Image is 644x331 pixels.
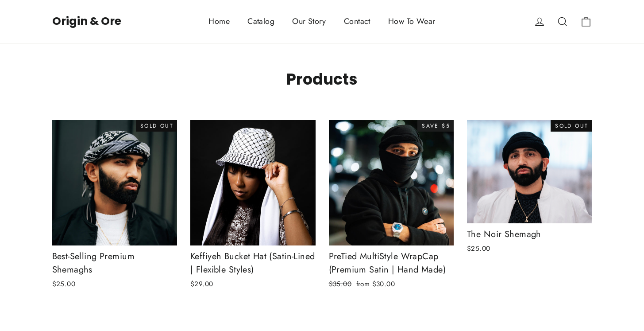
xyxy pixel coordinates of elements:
[52,13,121,29] a: Origin & Ore
[283,11,335,32] a: Our Story
[200,11,239,32] a: Home
[467,244,490,253] span: $25.00
[417,120,454,132] div: Save $5
[52,250,177,276] div: Best-Selling Premium Shemaghs
[335,11,379,32] a: Contact
[190,120,316,292] a: Keffiyeh Bucket Hat (Satin-Lined | Flexible Styles)$29.00
[239,11,283,32] a: Catalog
[467,228,592,241] div: The Noir Shemagh
[551,120,592,132] div: Sold Out
[329,279,352,289] span: $35.00
[190,279,213,289] span: $29.00
[136,120,177,132] div: Sold Out
[329,250,454,276] div: PreTied MultiStyle WrapCap (Premium Satin | Hand Made)
[52,120,177,292] a: Best-Selling Premium Shemaghs$25.00
[467,120,592,257] a: The Noir Shemagh$25.00
[379,11,444,32] a: How To Wear
[329,120,454,292] a: PreTied MultiStyle WrapCap (Premium Satin | Hand Made) $35.00 from $30.00
[141,9,504,34] div: Primary
[190,250,316,276] div: Keffiyeh Bucket Hat (Satin-Lined | Flexible Styles)
[52,279,76,289] span: $25.00
[356,279,395,289] span: from $30.00
[52,70,592,89] h1: Products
